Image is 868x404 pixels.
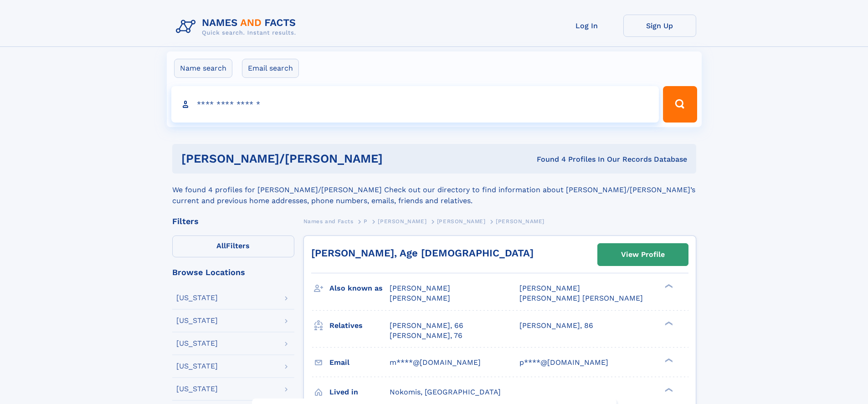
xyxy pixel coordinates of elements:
[329,281,390,296] h3: Also known as
[172,268,294,276] div: Browse Locations
[663,357,673,363] div: ❯
[172,174,696,206] div: We found 4 profiles for [PERSON_NAME]/[PERSON_NAME] Check out our directory to find information a...
[329,384,390,400] h3: Lived in
[390,284,450,292] span: [PERSON_NAME]
[519,321,593,331] a: [PERSON_NAME], 86
[172,235,294,257] label: Filters
[519,284,580,292] span: [PERSON_NAME]
[663,86,697,123] button: Search Button
[550,15,623,37] a: Log In
[329,355,390,370] h3: Email
[460,154,687,164] div: Found 4 Profiles In Our Records Database
[519,294,643,302] span: [PERSON_NAME] [PERSON_NAME]
[496,218,544,225] span: [PERSON_NAME]
[390,331,462,341] a: [PERSON_NAME], 76
[172,15,303,39] img: Logo Names and Facts
[176,340,218,347] div: [US_STATE]
[364,215,368,227] a: P
[663,387,673,393] div: ❯
[663,320,673,326] div: ❯
[364,218,368,225] span: P
[437,215,486,227] a: [PERSON_NAME]
[172,217,294,225] div: Filters
[303,215,354,227] a: Names and Facts
[242,59,299,78] label: Email search
[621,244,665,265] div: View Profile
[390,388,501,396] span: Nokomis, [GEOGRAPHIC_DATA]
[437,218,486,225] span: [PERSON_NAME]
[181,153,460,164] h1: [PERSON_NAME]/[PERSON_NAME]
[176,294,218,302] div: [US_STATE]
[176,363,218,370] div: [US_STATE]
[598,244,688,266] a: View Profile
[174,59,232,78] label: Name search
[390,294,450,302] span: [PERSON_NAME]
[176,385,218,393] div: [US_STATE]
[663,283,673,289] div: ❯
[171,86,659,123] input: search input
[176,317,218,324] div: [US_STATE]
[329,318,390,333] h3: Relatives
[378,218,426,225] span: [PERSON_NAME]
[216,241,226,250] span: All
[390,321,463,331] a: [PERSON_NAME], 66
[311,247,534,259] a: [PERSON_NAME], Age [DEMOGRAPHIC_DATA]
[623,15,696,37] a: Sign Up
[378,215,426,227] a: [PERSON_NAME]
